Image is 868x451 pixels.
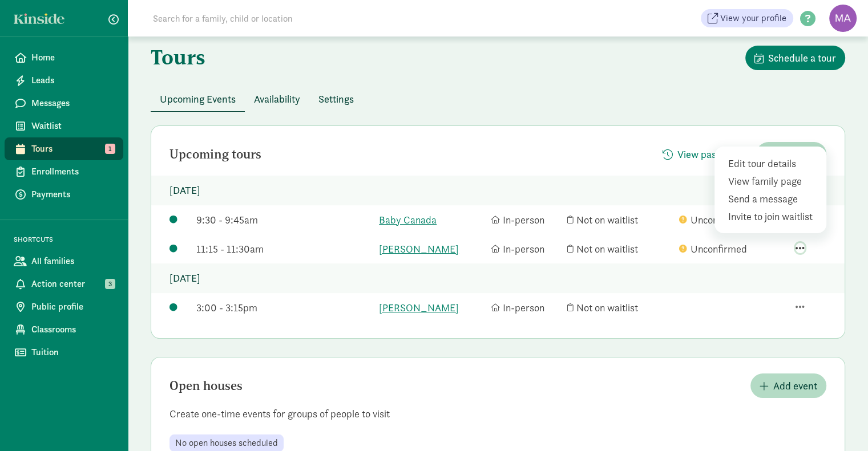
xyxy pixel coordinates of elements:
[5,318,123,341] a: Classrooms
[245,87,309,111] button: Availability
[567,212,673,227] div: Not on waitlist
[701,9,793,27] a: View your profile
[5,137,123,160] a: Tours 1
[728,156,817,171] div: Edit tour details
[31,142,114,156] span: Tours
[5,92,123,115] a: Messages
[720,11,786,25] span: View your profile
[31,277,114,291] span: Action center
[5,115,123,137] a: Waitlist
[5,46,123,69] a: Home
[653,148,754,161] a: View past tours
[5,295,123,318] a: Public profile
[160,91,236,107] span: Upcoming Events
[567,300,673,315] div: Not on waitlist
[491,212,562,227] div: In-person
[756,142,826,166] button: Add tour
[31,119,114,133] span: Waitlist
[679,212,785,227] div: Unconfirmed
[379,300,485,315] a: [PERSON_NAME]
[151,263,845,293] p: [DATE]
[491,300,562,315] div: In-person
[309,87,363,111] button: Settings
[768,50,836,66] span: Schedule a tour
[31,323,114,336] span: Classrooms
[567,241,673,257] div: Not on waitlist
[196,300,373,315] div: 3:00 - 3:15pm
[5,341,123,364] a: Tuition
[151,87,245,111] button: Upcoming Events
[151,407,845,421] p: Create one-time events for groups of people to visit
[379,241,485,257] a: [PERSON_NAME]
[31,74,114,87] span: Leads
[679,241,785,257] div: Unconfirmed
[745,46,845,70] button: Schedule a tour
[5,69,123,92] a: Leads
[653,142,754,166] button: View past tours
[31,300,114,314] span: Public profile
[728,191,817,206] div: Send a message
[773,378,817,393] span: Add event
[169,148,261,161] h2: Upcoming tours
[31,96,114,110] span: Messages
[750,373,826,398] button: Add event
[175,438,278,448] span: No open houses scheduled
[105,144,115,154] span: 1
[728,209,817,224] div: Invite to join waitlist
[728,173,817,189] div: View family page
[31,165,114,178] span: Enrollments
[5,250,123,273] a: All families
[5,160,123,183] a: Enrollments
[31,188,114,201] span: Payments
[196,212,373,227] div: 9:30 - 9:45am
[169,379,243,393] h2: Open houses
[254,91,300,107] span: Availability
[811,396,868,451] iframe: Chat Widget
[105,279,115,289] span: 3
[151,46,205,68] h1: Tours
[5,273,123,295] a: Action center 3
[31,254,114,268] span: All families
[318,91,354,107] span: Settings
[677,147,745,162] span: View past tours
[146,7,466,30] input: Search for a family, child or location
[31,346,114,359] span: Tuition
[5,183,123,206] a: Payments
[31,51,114,64] span: Home
[491,241,562,257] div: In-person
[151,176,845,205] p: [DATE]
[379,212,485,227] a: Baby Canada
[196,241,373,257] div: 11:15 - 11:30am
